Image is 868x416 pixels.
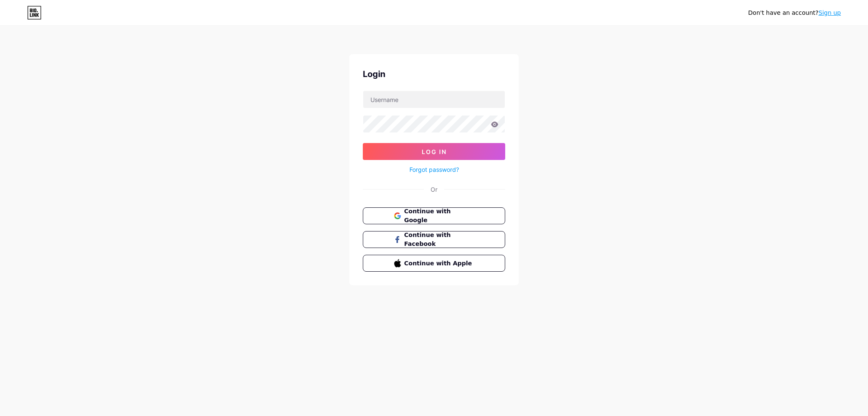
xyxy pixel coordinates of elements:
div: Or [431,185,437,194]
button: Continue with Apple [363,255,505,272]
span: Continue with Google [404,207,474,225]
button: Continue with Facebook [363,231,505,248]
div: Don't have an account? [748,8,841,17]
button: Log In [363,143,505,160]
button: Continue with Google [363,207,505,224]
input: Username [363,91,505,108]
span: Log In [422,148,447,155]
a: Forgot password? [409,165,459,174]
span: Continue with Facebook [404,231,474,248]
div: Login [363,68,505,80]
span: Continue with Apple [404,259,474,268]
a: Sign up [818,9,841,16]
